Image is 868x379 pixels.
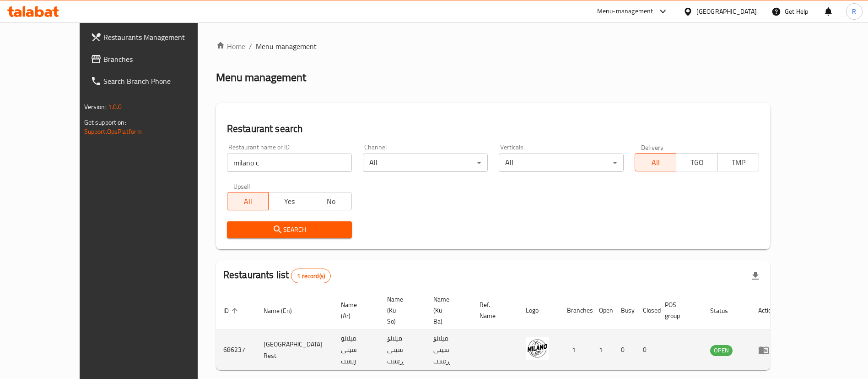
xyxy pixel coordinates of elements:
[499,154,624,172] div: All
[560,291,592,330] th: Branches
[264,305,304,316] span: Name (En)
[751,291,782,330] th: Action
[108,101,122,113] span: 1.0.0
[103,76,217,87] span: Search Branch Phone
[665,299,692,321] span: POS group
[268,192,310,210] button: Yes
[256,330,334,370] td: [GEOGRAPHIC_DATA] Rest
[636,291,658,330] th: Closed
[387,294,415,327] span: Name (Ku-So)
[722,156,756,169] span: TMP
[592,291,614,330] th: Open
[84,116,126,128] span: Get support on:
[334,330,380,370] td: ميلانو سيتي ريست
[676,153,718,171] button: TGO
[480,299,507,321] span: Ref. Name
[636,330,658,370] td: 0
[680,156,714,169] span: TGO
[83,48,225,70] a: Branches
[233,183,250,189] label: Upsell
[341,299,369,321] span: Name (Ar)
[216,330,256,370] td: 686237
[227,154,352,172] input: Search for restaurant name or ID..
[696,6,757,16] div: [GEOGRAPHIC_DATA]
[227,221,352,238] button: Search
[291,269,331,283] div: Total records count
[852,6,856,16] span: R
[83,26,225,48] a: Restaurants Management
[223,268,331,283] h2: Restaurants list
[216,41,245,52] a: Home
[363,154,488,172] div: All
[256,41,317,52] span: Menu management
[641,144,664,150] label: Delivery
[216,291,782,370] table: enhanced table
[84,126,142,137] a: Support.OpsPlatform
[223,305,241,316] span: ID
[518,291,560,330] th: Logo
[614,330,636,370] td: 0
[592,330,614,370] td: 1
[710,305,740,316] span: Status
[234,224,345,236] span: Search
[216,70,306,85] h2: Menu management
[231,195,265,208] span: All
[380,330,426,370] td: میلانۆ سیتی ڕێست
[710,345,733,356] div: OPEN
[291,272,330,280] span: 1 record(s)
[560,330,592,370] td: 1
[314,195,348,208] span: No
[717,153,760,171] button: TMP
[227,192,269,210] button: All
[614,291,636,330] th: Busy
[84,101,107,113] span: Version:
[103,32,217,43] span: Restaurants Management
[83,70,225,92] a: Search Branch Phone
[310,192,352,210] button: No
[249,41,252,52] li: /
[216,41,771,52] nav: breadcrumb
[103,54,217,65] span: Branches
[635,153,677,171] button: All
[426,330,472,370] td: میلانۆ سیتی ڕێست
[710,345,733,356] span: OPEN
[272,195,307,208] span: Yes
[227,122,760,136] h2: Restaurant search
[433,294,461,327] span: Name (Ku-Ba)
[526,337,549,360] img: Milano City Rest
[639,156,673,169] span: All
[597,6,653,17] div: Menu-management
